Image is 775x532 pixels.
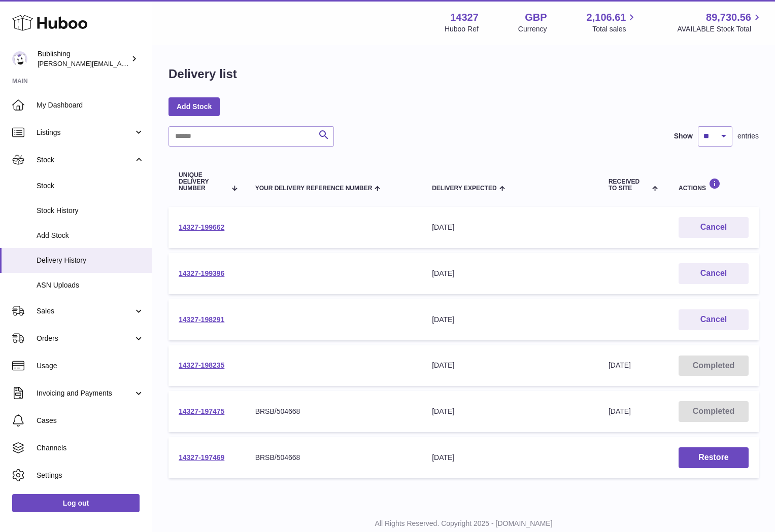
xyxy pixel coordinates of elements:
div: [DATE] [432,407,588,416]
span: Stock History [37,206,144,216]
span: ASN Uploads [37,280,144,290]
a: 89,730.56 AVAILABLE Stock Total [677,11,763,34]
span: Your Delivery Reference Number [255,185,373,192]
span: 2,106.61 [587,11,626,24]
span: Stock [37,155,133,165]
span: Cases [37,416,144,425]
label: Show [674,131,693,141]
span: [PERSON_NAME][EMAIL_ADDRESS][DOMAIN_NAME] [38,59,204,67]
span: Add Stock [37,231,144,240]
a: 14327-198291 [179,315,224,324]
div: [DATE] [432,315,588,325]
span: Unique Delivery Number [179,172,226,192]
div: Huboo Ref [445,24,479,34]
button: Cancel [679,263,749,284]
img: hamza@bublishing.com [12,51,27,66]
a: Add Stock [169,97,220,116]
div: BRSB/504668 [255,453,412,463]
span: Usage [37,361,144,371]
a: 2,106.61 Total sales [587,11,638,34]
span: Invoicing and Payments [37,388,133,398]
span: [DATE] [609,361,631,369]
a: Log out [12,494,140,512]
span: Listings [37,128,133,137]
span: Sales [37,306,133,316]
span: Settings [37,471,144,480]
a: 14327-198235 [179,361,224,369]
div: Actions [679,178,749,192]
span: My Dashboard [37,100,144,110]
span: Total sales [592,24,637,34]
div: [DATE] [432,269,588,278]
span: Received to Site [609,179,650,192]
button: Cancel [679,309,749,330]
span: Channels [37,443,144,453]
span: Orders [37,334,133,343]
span: AVAILABLE Stock Total [677,24,763,34]
div: Currency [518,24,547,34]
div: [DATE] [432,223,588,232]
strong: GBP [525,11,547,24]
div: Bublishing [38,49,129,68]
h1: Delivery list [169,66,237,82]
span: Delivery History [37,256,144,265]
div: [DATE] [432,453,588,463]
span: 89,730.56 [706,11,751,24]
a: 14327-199396 [179,269,224,277]
strong: 14327 [450,11,479,24]
a: 14327-197469 [179,453,224,462]
button: Restore [679,447,749,468]
span: entries [737,131,759,141]
span: Stock [37,181,144,191]
a: 14327-197475 [179,407,224,415]
a: 14327-199662 [179,223,224,231]
span: Delivery Expected [432,185,496,192]
button: Cancel [679,217,749,238]
span: [DATE] [609,407,631,415]
div: [DATE] [432,361,588,370]
div: BRSB/504668 [255,407,412,416]
p: All Rights Reserved. Copyright 2025 - [DOMAIN_NAME] [160,519,767,528]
